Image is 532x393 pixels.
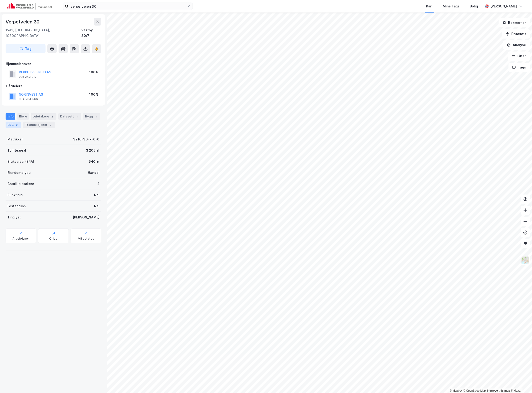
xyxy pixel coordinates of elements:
[23,122,55,128] div: Transaksjoner
[509,371,532,393] iframe: Chat Widget
[509,63,530,72] button: Tags
[89,92,98,97] div: 100%
[6,113,15,120] div: Info
[7,214,21,220] div: Tinglyst
[503,40,530,50] button: Analyse
[7,159,34,164] div: Bruksareal (BRA)
[7,203,26,209] div: Festegrunn
[491,3,517,9] div: [PERSON_NAME]
[89,69,98,75] div: 100%
[97,181,99,187] div: 2
[6,122,21,128] div: ESG
[7,136,23,142] div: Matrikkel
[69,3,187,10] input: Søk på adresse, matrikkel, gårdeiere, leietakere eller personer
[487,389,510,392] a: Improve this map
[94,114,99,119] div: 1
[521,256,530,265] img: Z
[6,83,101,89] div: Gårdeiere
[58,113,81,120] div: Datasett
[48,123,53,127] div: 7
[86,148,99,153] div: 3 205 ㎡
[499,18,530,27] button: Bokmerker
[7,170,31,175] div: Eiendomstype
[73,214,99,220] div: [PERSON_NAME]
[508,52,530,61] button: Filter
[13,237,29,240] div: Arealplaner
[94,192,99,198] div: Nei
[50,114,55,119] div: 2
[426,3,433,9] div: Kart
[31,113,56,120] div: Leietakere
[502,29,530,39] button: Datasett
[83,113,100,120] div: Bygg
[6,44,46,53] button: Tag
[89,159,99,164] div: 540 ㎡
[6,61,101,67] div: Hjemmelshaver
[73,136,99,142] div: 3216-30-7-0-0
[6,27,81,39] div: 1543, [GEOGRAPHIC_DATA], [GEOGRAPHIC_DATA]
[19,97,38,101] div: 964 784 566
[6,18,40,26] div: Verpetveien 30
[470,3,478,9] div: Bolig
[19,75,37,79] div: 925 243 817
[17,113,29,120] div: Eiere
[7,181,34,187] div: Antall leietakere
[7,148,26,153] div: Tomteareal
[94,203,99,209] div: Nei
[509,371,532,393] div: Kontrollprogram for chat
[7,192,23,198] div: Punktleie
[81,27,101,39] div: Vestby, 30/7
[450,389,463,392] a: Mapbox
[443,3,460,9] div: Mine Tags
[463,389,486,392] a: OpenStreetMap
[75,114,79,119] div: 1
[49,237,58,240] div: Origo
[15,123,19,127] div: 2
[88,170,99,175] div: Handel
[7,3,52,10] img: cushman-wakefield-realkapital-logo.202ea83816669bd177139c58696a8fa1.svg
[78,237,94,240] div: Miljøstatus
